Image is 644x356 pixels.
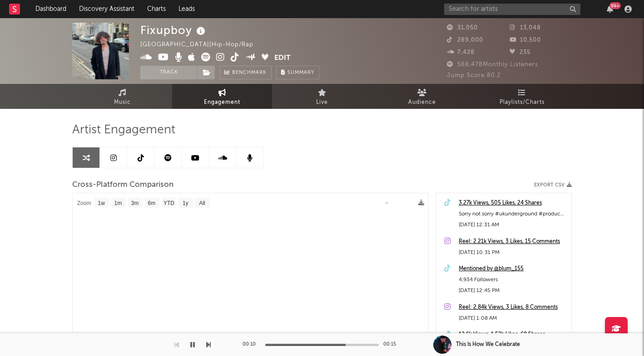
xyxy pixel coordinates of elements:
[444,4,580,15] input: Search for artists
[447,37,483,43] span: 289,000
[510,25,541,31] span: 13,048
[447,25,478,31] span: 31,050
[607,5,613,13] button: 99+
[459,219,567,230] div: [DATE] 12:31 AM
[131,200,139,206] text: 3m
[199,200,205,206] text: All
[287,70,314,75] span: Summary
[459,274,567,285] div: 4,934 Followers
[72,84,172,109] a: Music
[272,84,372,109] a: Live
[148,200,156,206] text: 6m
[456,341,520,349] div: This Is How We Celebrate
[459,247,567,258] div: [DATE] 10:31 PM
[140,39,264,50] div: [GEOGRAPHIC_DATA] | Hip-Hop/Rap
[72,180,173,190] span: Cross-Platform Comparison
[183,200,188,206] text: 1y
[609,2,621,9] div: 99 +
[408,97,436,108] span: Audience
[447,49,475,55] span: 7,428
[72,125,175,136] span: Artist Engagement
[219,66,272,79] a: Benchmark
[232,68,267,78] span: Benchmark
[500,97,545,108] span: Playlists/Charts
[114,200,122,206] text: 1m
[77,200,91,206] text: Zoom
[276,66,319,79] button: Summary
[459,329,567,340] a: 12.6k Views, 1.52k Likes, 68 Shares
[140,66,197,79] button: Track
[383,339,401,350] div: 00:15
[316,97,328,108] span: Live
[98,200,105,206] text: 1w
[459,236,567,247] a: Reel: 2.21k Views, 3 Likes, 15 Comments
[459,302,567,313] a: Reel: 2.84k Views, 3 Likes, 8 Comments
[372,84,472,109] a: Audience
[243,339,261,350] div: 00:10
[459,285,567,296] div: [DATE] 12:45 PM
[114,97,131,108] span: Music
[459,263,567,274] a: Mentioned by @blum_155
[510,37,541,43] span: 10,500
[510,49,530,55] span: 235
[140,23,208,38] div: Fixupboy
[459,209,567,219] div: Sorry not sorry #ukunderground #producer #undergroundmusic
[534,182,572,188] button: Export CSV
[447,62,538,68] span: 588,478 Monthly Listeners
[274,53,291,64] button: Edit
[172,84,272,109] a: Engagement
[204,97,240,108] span: Engagement
[163,200,174,206] text: YTD
[447,73,500,78] span: Jump Score: 80.2
[472,84,572,109] a: Playlists/Charts
[384,200,389,206] text: →
[459,313,567,324] div: [DATE] 1:08 AM
[459,198,567,209] a: 3.27k Views, 505 Likes, 24 Shares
